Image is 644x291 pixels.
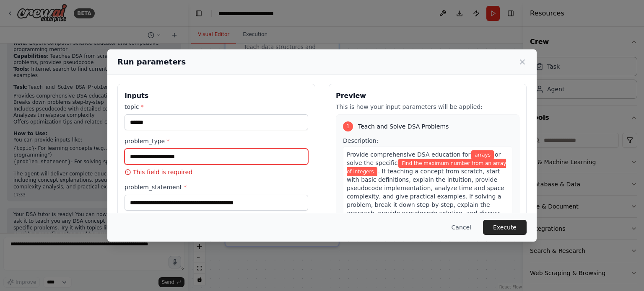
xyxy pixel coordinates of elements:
[347,151,470,158] span: Provide comprehensive DSA education for
[471,150,494,160] span: Variable: topic
[343,137,378,144] span: Description:
[358,122,449,131] span: Teach and Solve DSA Problems
[117,56,186,68] h2: Run parameters
[125,168,308,176] p: This field is required
[125,183,308,191] label: problem_statement
[336,103,519,111] p: This is how your input parameters will be applied:
[336,91,519,101] h3: Preview
[483,220,527,235] button: Execute
[445,220,478,235] button: Cancel
[347,159,506,176] span: Variable: problem_statement
[125,91,308,101] h3: Inputs
[347,168,504,225] span: . If teaching a concept from scratch, start with basic definitions, explain the intuition, provid...
[343,121,353,131] div: 1
[125,103,308,111] label: topic
[125,137,308,145] label: problem_type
